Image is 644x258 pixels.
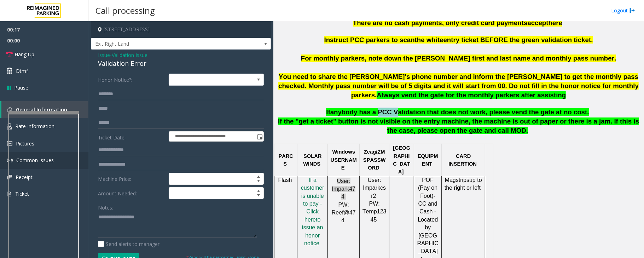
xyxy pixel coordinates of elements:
[254,173,263,179] span: Increase value
[448,153,477,167] span: CARD INSERTION
[415,36,443,44] span: the white
[309,177,310,183] span: I
[92,2,158,19] h3: Call processing
[332,202,356,224] span: PW: Reef@474
[330,108,589,116] span: anybody has a PCC Validation that does not work, please vend the gate at no cost.
[98,59,264,68] div: Validation Error
[302,217,323,246] a: to issue an honor notice
[254,188,263,193] span: Increase value
[16,106,67,113] span: General Information
[91,38,235,50] span: Exit Right Land
[393,145,410,174] span: [GEOGRAPHIC_DATA]
[418,217,438,223] span: Located
[98,240,159,248] label: Send alerts to manager
[98,201,113,211] label: Notes:
[301,177,324,223] a: f a customer is unable to pay - Click her
[254,193,263,199] span: Decrease value
[256,132,263,142] span: Toggle popup
[1,101,88,118] a: General Information
[110,52,147,58] span: -
[443,36,593,44] span: entry ticket BEFORE the green validation ticket.
[91,21,271,38] h4: [STREET_ADDRESS]
[363,149,386,171] span: /ZMSPASSWORD
[630,7,635,14] img: logout
[326,108,330,116] span: If
[377,91,566,99] span: Always vend the gate for the monthly parkers after assisting
[309,177,310,183] a: I
[7,123,12,130] img: 'icon'
[96,131,167,142] label: Ticket Date:
[362,201,387,223] span: PW: Temp12345
[96,74,167,86] label: Honor Notice?:
[112,51,147,59] span: Validation Issue
[14,51,34,58] span: Hang Up
[98,51,110,59] span: Issue
[278,117,639,134] span: If the "get a ticket" button is not visible on the entry machine, the machine is out of paper or ...
[363,177,386,199] span: User: Imparkcsr2
[14,84,28,91] span: Pause
[96,187,167,199] label: Amount Needed:
[611,7,635,14] a: Logout
[445,177,456,183] span: Mag
[418,177,437,199] span: POF (Pay on Foot)
[303,153,321,167] span: SOLAR WINDS
[278,73,639,99] span: You need to share the [PERSON_NAME]'s phone number and inform the [PERSON_NAME] to get the monthl...
[7,157,13,163] img: 'icon'
[279,153,294,167] span: PARCS
[353,19,528,27] span: There are no cash payments, only credit card payments
[549,19,562,27] span: here
[313,217,316,223] a: e
[332,178,355,200] span: User: Impark474
[7,107,12,112] img: 'icon'
[301,55,616,62] span: For monthly parkers, note down the [PERSON_NAME] first and last name and monthly pass number.
[456,177,469,183] span: strips
[364,149,376,155] span: Zeag
[278,177,292,183] span: Flash
[7,175,12,179] img: 'icon'
[528,19,549,27] span: accept
[324,36,415,44] span: Instruct PCC parkers to scan
[16,67,28,75] span: Dtmf
[331,149,357,171] span: Windows USERNAME
[7,141,12,146] img: 'icon'
[96,173,167,185] label: Machine Price:
[418,153,438,167] span: EQUIPMENT
[254,179,263,184] span: Decrease value
[418,193,437,215] span: -CC and Cash -
[7,191,12,197] img: 'icon'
